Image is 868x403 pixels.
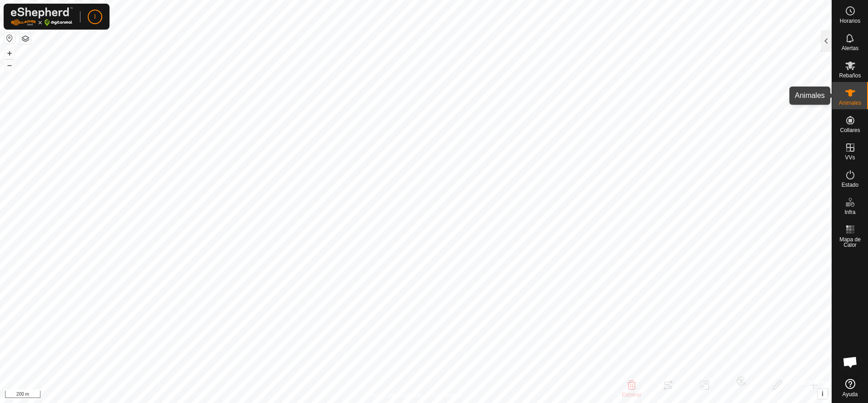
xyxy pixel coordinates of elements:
[839,73,861,78] span: Rebaños
[832,375,868,401] a: Ayuda
[4,60,15,71] button: –
[94,12,96,21] span: I
[11,7,73,26] img: Logo Gallagher
[840,128,860,133] span: Collares
[842,182,858,188] span: Estado
[432,391,463,399] a: Contáctenos
[842,46,858,51] span: Alertas
[845,155,855,160] span: VVs
[369,391,421,399] a: Política de Privacidad
[4,48,15,59] button: +
[834,237,866,248] span: Mapa de Calor
[20,33,31,44] button: Capas del Mapa
[839,100,861,106] span: Animales
[843,392,858,397] span: Ayuda
[818,389,828,399] button: i
[4,33,15,44] button: Restablecer Mapa
[840,18,860,24] span: Horarios
[844,209,855,215] span: Infra
[822,390,823,398] span: i
[837,348,864,376] div: Chat abierto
